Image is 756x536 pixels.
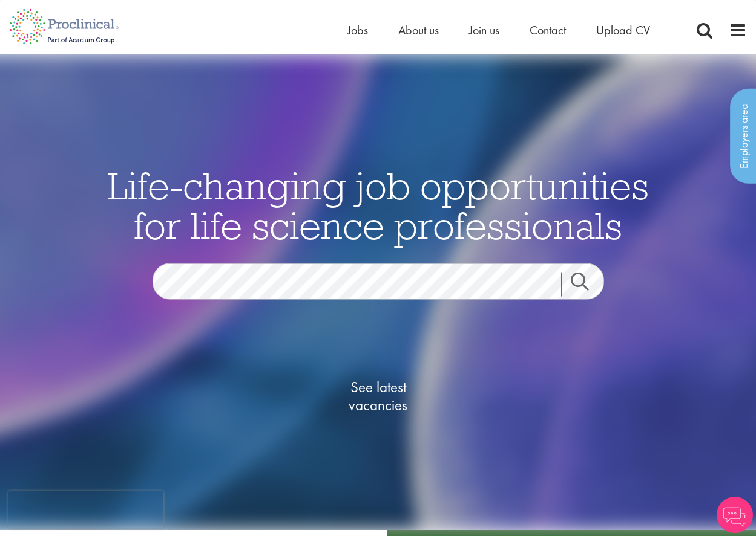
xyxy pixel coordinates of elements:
a: See latestvacancies [318,329,439,462]
img: Chatbot [717,497,753,533]
a: Job search submit button [561,272,613,296]
a: Upload CV [596,22,650,38]
a: Join us [469,22,499,38]
a: Jobs [347,22,368,38]
span: Life-changing job opportunities for life science professionals [108,161,649,249]
a: Contact [530,22,566,38]
span: See latest vacancies [318,378,439,414]
a: About us [398,22,439,38]
iframe: reCAPTCHA [8,491,163,528]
